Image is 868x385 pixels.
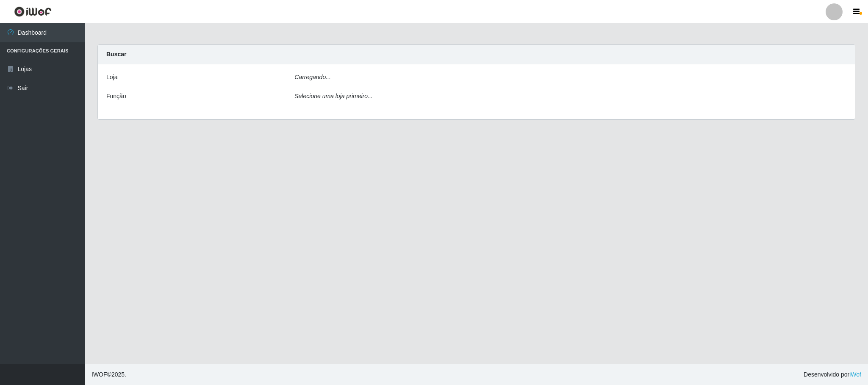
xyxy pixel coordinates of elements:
label: Função [106,92,126,101]
span: Desenvolvido por [804,370,861,379]
img: CoreUI Logo [14,6,52,17]
span: IWOF [92,371,107,378]
i: Carregando... [294,74,331,80]
strong: Buscar [106,51,126,58]
span: © 2025 . [92,370,126,379]
label: Loja [106,73,117,82]
i: Selecione uma loja primeiro... [294,93,372,99]
a: iWof [849,371,861,378]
